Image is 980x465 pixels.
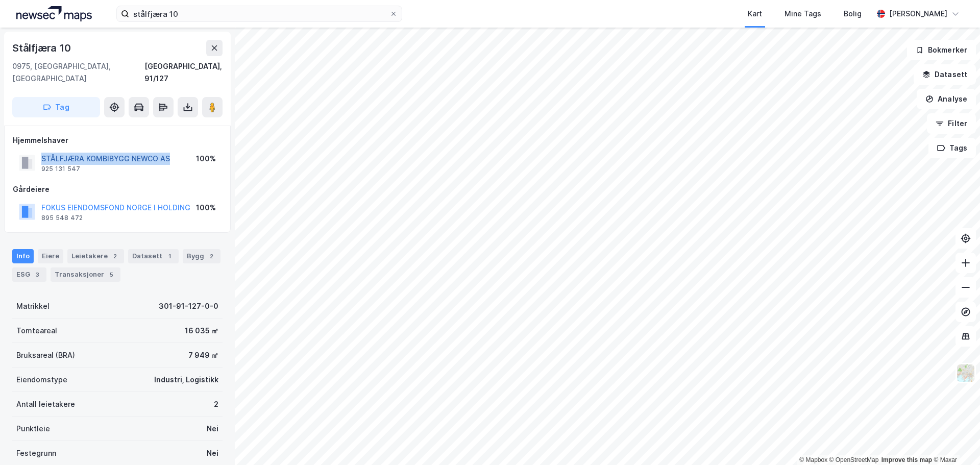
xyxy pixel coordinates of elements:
div: Info [12,249,34,263]
div: [PERSON_NAME] [889,8,947,20]
div: Tomteareal [16,325,57,337]
button: Datasett [914,64,976,85]
button: Filter [927,113,976,134]
a: Improve this map [881,456,932,463]
div: 925 131 547 [41,165,80,173]
a: Mapbox [799,456,827,463]
div: Punktleie [16,423,50,435]
div: 16 035 ㎡ [185,325,218,337]
div: Antall leietakere [16,398,75,410]
div: Hjemmelshaver [13,134,222,146]
div: Stålfjæra 10 [12,40,73,56]
div: 5 [106,270,116,280]
div: 0975, [GEOGRAPHIC_DATA], [GEOGRAPHIC_DATA] [12,60,144,85]
div: Eiendomstype [16,374,67,386]
div: [GEOGRAPHIC_DATA], 91/127 [144,60,223,85]
button: Bokmerker [907,40,976,60]
div: 2 [206,251,216,261]
div: Kontrollprogram for chat [929,416,980,465]
div: Nei [207,447,218,459]
div: Bygg [183,249,220,263]
div: 2 [110,251,120,261]
div: 301-91-127-0-0 [159,300,218,312]
div: 7 949 ㎡ [188,349,218,361]
input: Søk på adresse, matrikkel, gårdeiere, leietakere eller personer [129,6,389,21]
div: Bolig [844,8,862,20]
div: 3 [32,270,42,280]
a: OpenStreetMap [829,456,879,463]
div: Eiere [38,249,63,263]
div: 100% [196,202,216,214]
div: ESG [12,267,46,282]
button: Analyse [917,89,976,109]
button: Tags [928,138,976,158]
div: Matrikkel [16,300,50,312]
div: 2 [214,398,218,410]
div: Bruksareal (BRA) [16,349,75,361]
div: Nei [207,423,218,435]
div: 895 548 472 [41,214,83,222]
div: 1 [164,251,175,261]
div: Leietakere [67,249,124,263]
img: Z [956,363,975,383]
img: logo.a4113a55bc3d86da70a041830d287a7e.svg [16,6,92,21]
div: Datasett [128,249,179,263]
div: Festegrunn [16,447,56,459]
div: Kart [748,8,762,20]
div: Mine Tags [785,8,821,20]
div: Gårdeiere [13,183,222,195]
div: Industri, Logistikk [154,374,218,386]
button: Tag [12,97,100,117]
div: 100% [196,153,216,165]
iframe: Chat Widget [929,416,980,465]
div: Transaksjoner [51,267,120,282]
